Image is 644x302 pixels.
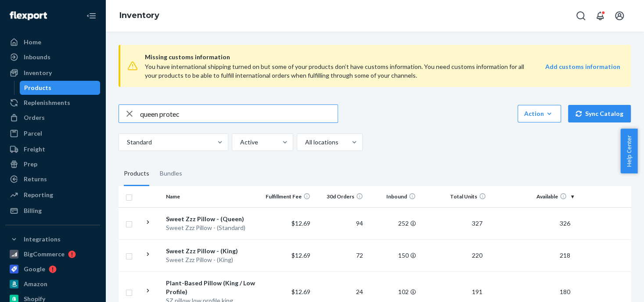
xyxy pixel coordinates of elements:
[291,219,310,227] span: $12.69
[10,11,47,20] img: Flexport logo
[524,109,554,118] div: Action
[24,83,51,92] div: Products
[545,63,620,70] strong: Add customs information
[5,188,100,202] a: Reporting
[112,3,166,29] ol: breadcrumbs
[20,81,101,95] a: Products
[126,138,127,147] input: Standard
[314,186,367,207] th: 30d Orders
[166,279,258,296] div: Plant-Based Pillow (King / Low Profile)
[5,262,100,276] a: Google
[24,206,42,215] div: Billing
[145,62,525,80] div: You have international shipping turned on but some of your products don’t have customs informatio...
[24,113,45,122] div: Orders
[556,252,574,259] span: 218
[24,191,53,199] div: Reporting
[314,207,367,239] td: 94
[162,186,261,207] th: Name
[5,50,100,64] a: Inbounds
[5,172,100,186] a: Returns
[24,38,41,47] div: Home
[367,239,419,271] td: 150
[166,215,258,223] div: Sweet Zzz Pillow - (Queen)
[5,96,100,110] a: Replenishments
[611,7,628,25] button: Open account menu
[124,162,149,186] div: Products
[304,138,305,147] input: All locations
[5,247,100,261] a: BigCommerce
[5,126,100,140] a: Parcel
[145,52,620,62] span: Missing customs information
[24,235,61,244] div: Integrations
[5,66,100,80] a: Inventory
[24,250,65,259] div: BigCommerce
[24,53,50,61] div: Inbounds
[591,7,609,25] button: Open notifications
[140,105,338,122] input: Search inventory by name or sku
[261,186,314,207] th: Fulfillment Fee
[24,129,42,138] div: Parcel
[24,68,52,77] div: Inventory
[5,232,100,246] button: Integrations
[166,247,258,255] div: Sweet Zzz Pillow - (King)
[5,142,100,156] a: Freight
[556,288,574,295] span: 180
[5,111,100,125] a: Orders
[239,138,240,147] input: Active
[556,219,574,227] span: 326
[24,98,70,107] div: Replenishments
[367,186,419,207] th: Inbound
[620,129,637,173] button: Help Center
[24,280,47,288] div: Amazon
[489,186,577,207] th: Available
[24,160,37,169] div: Prep
[568,105,631,122] button: Sync Catalog
[367,207,419,239] td: 252
[468,252,486,259] span: 220
[24,175,47,183] div: Returns
[24,265,45,273] div: Google
[5,157,100,171] a: Prep
[545,62,620,80] a: Add customs information
[83,7,100,25] button: Close Navigation
[468,219,486,227] span: 327
[291,252,310,259] span: $12.69
[572,7,590,25] button: Open Search Box
[518,105,561,122] button: Action
[5,35,100,49] a: Home
[291,288,310,295] span: $12.69
[160,162,182,186] div: Bundles
[314,239,367,271] td: 72
[24,145,45,154] div: Freight
[119,11,159,20] a: Inventory
[166,223,258,232] div: Sweet Zzz Pillow - (Standard)
[5,277,100,291] a: Amazon
[468,288,486,295] span: 191
[166,255,258,264] div: Sweet Zzz Pillow - (King)
[5,204,100,218] a: Billing
[419,186,489,207] th: Total Units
